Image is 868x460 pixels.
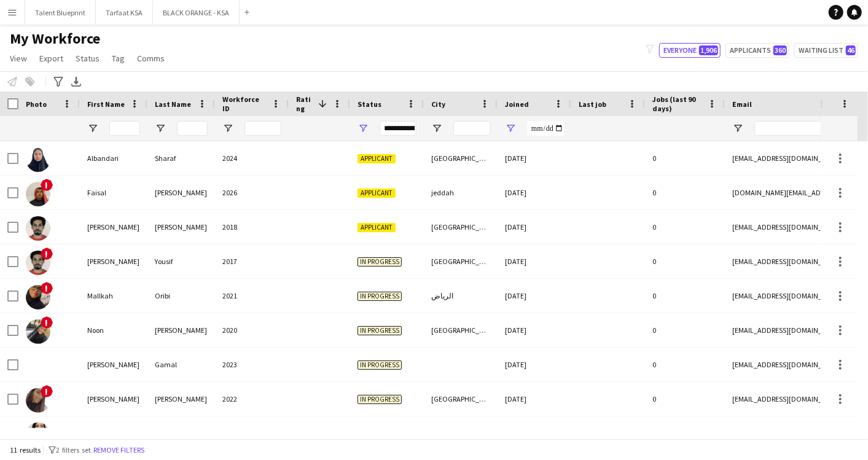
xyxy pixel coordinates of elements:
[222,123,233,134] button: Open Filter Menu
[358,292,402,301] span: In progress
[645,176,725,209] div: 0
[296,95,313,113] span: Rating
[147,210,215,244] div: [PERSON_NAME]
[132,50,170,66] a: Comms
[358,326,402,335] span: In progress
[358,395,402,404] span: In progress
[41,282,53,294] span: !
[498,176,571,209] div: [DATE]
[41,385,53,397] span: !
[498,382,571,416] div: [DATE]
[25,1,96,25] button: Talent Blueprint
[645,279,725,313] div: 0
[244,121,281,136] input: Workforce ID Filter Input
[76,53,100,64] span: Status
[431,99,445,109] span: City
[358,189,396,198] span: Applicant
[51,74,66,89] app-action-btn: Advanced filters
[10,53,27,64] span: View
[80,416,147,450] div: Rawan
[505,123,516,134] button: Open Filter Menu
[147,176,215,209] div: [PERSON_NAME]
[215,176,289,209] div: 2026
[80,382,147,416] div: [PERSON_NAME]
[147,416,215,450] div: [PERSON_NAME]
[222,95,267,113] span: Workforce ID
[424,313,498,347] div: [GEOGRAPHIC_DATA]
[137,53,165,64] span: Comms
[80,176,147,209] div: Faisal
[215,279,289,313] div: 2021
[358,223,396,232] span: Applicant
[498,279,571,313] div: [DATE]
[112,53,125,64] span: Tag
[732,99,752,109] span: Email
[215,313,289,347] div: 2020
[177,121,208,136] input: Last Name Filter Input
[91,443,147,457] button: Remove filters
[358,99,381,109] span: Status
[453,121,490,136] input: City Filter Input
[155,99,191,109] span: Last Name
[155,123,166,134] button: Open Filter Menu
[147,382,215,416] div: [PERSON_NAME]
[26,216,50,241] img: Ibrahim Abdelmoneim
[794,43,858,58] button: Waiting list46
[56,445,91,454] span: 2 filters set
[215,210,289,244] div: 2018
[107,50,130,66] a: Tag
[69,74,84,89] app-action-btn: Export XLSX
[147,279,215,313] div: Oribi
[773,45,787,55] span: 360
[424,210,498,244] div: [GEOGRAPHIC_DATA]
[147,348,215,381] div: Gamal
[26,388,50,413] img: Rana Mustafa
[10,29,100,48] span: My Workforce
[80,279,147,313] div: Mallkah
[498,313,571,347] div: [DATE]
[645,141,725,175] div: 0
[424,416,498,450] div: [GEOGRAPHIC_DATA]
[645,382,725,416] div: 0
[41,179,53,191] span: !
[147,244,215,278] div: Yousif
[498,141,571,175] div: [DATE]
[87,123,98,134] button: Open Filter Menu
[645,210,725,244] div: 0
[80,348,147,381] div: [PERSON_NAME]
[80,210,147,244] div: [PERSON_NAME]
[424,279,498,313] div: الرياض
[699,45,718,55] span: 1,906
[109,121,140,136] input: First Name Filter Input
[153,1,240,25] button: BLACK ORANGE - KSA
[498,244,571,278] div: [DATE]
[498,416,571,450] div: [DATE]
[358,361,402,370] span: In progress
[498,210,571,244] div: [DATE]
[26,251,50,275] img: Ibrahim Yousif
[645,244,725,278] div: 0
[215,348,289,381] div: 2023
[39,53,63,64] span: Export
[26,319,50,344] img: Noon Adam
[26,99,47,109] span: Photo
[41,248,53,260] span: !
[498,348,571,381] div: [DATE]
[80,313,147,347] div: Noon
[215,141,289,175] div: 2024
[424,176,498,209] div: jeddah
[147,313,215,347] div: [PERSON_NAME]
[215,244,289,278] div: 2017
[732,123,743,134] button: Open Filter Menu
[652,95,703,113] span: Jobs (last 90 days)
[96,1,153,25] button: Tarfaat KSA
[34,50,68,66] a: Export
[645,416,725,450] div: 0
[424,244,498,278] div: [GEOGRAPHIC_DATA]
[215,382,289,416] div: 2022
[358,123,369,134] button: Open Filter Menu
[725,43,789,58] button: Applicants360
[41,316,53,329] span: !
[26,182,50,206] img: Faisal Mohammed
[71,50,104,66] a: Status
